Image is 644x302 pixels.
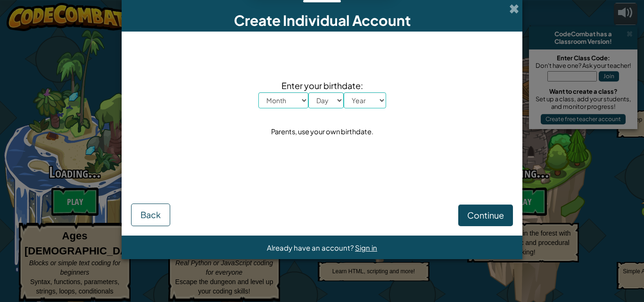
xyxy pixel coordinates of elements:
div: Parents, use your own birthdate. [271,125,373,139]
span: Enter your birthdate: [258,79,386,92]
button: Continue [458,204,513,226]
button: Back [131,204,170,226]
span: Already have an account? [267,243,355,252]
span: Continue [467,210,504,220]
span: Back [140,209,161,220]
a: Sign in [355,243,377,252]
span: Create Individual Account [234,11,411,29]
